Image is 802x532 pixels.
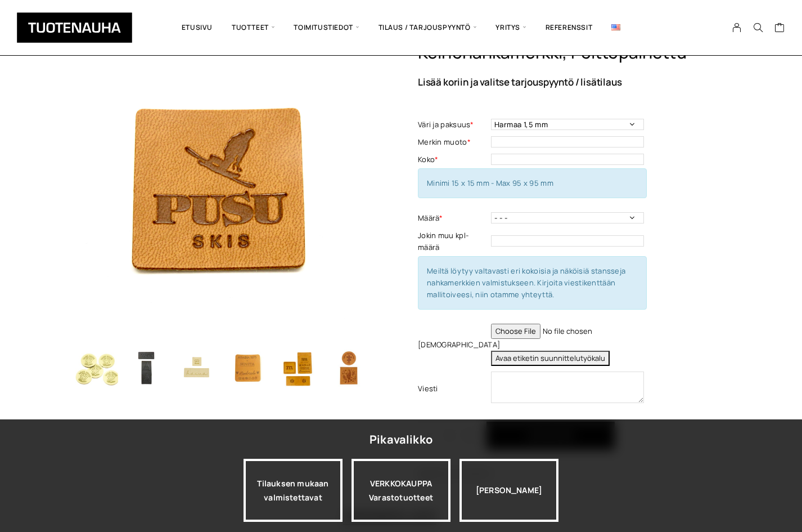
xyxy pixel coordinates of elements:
[611,24,620,30] img: English
[536,8,602,47] a: Referenssit
[352,459,450,522] a: VERKKOKAUPPAVarastotuotteet
[326,346,371,391] img: Keinonahkamerkki, polttopainettu 9
[418,77,730,87] p: Lisää koriin ja valitse tarjouspyyntö / lisätilaus
[172,8,222,47] a: Etusivu
[418,383,488,395] label: Viesti
[222,8,284,47] span: Tuotteet
[244,459,343,522] a: Tilauksen mukaan valmistettavat
[418,230,488,253] label: Jokin muu kpl-määrä
[491,351,610,366] button: Avaa etiketin suunnittelutyökalu
[73,346,118,391] img: Keinonahkamerkki, polttopainettu 4
[418,136,488,148] label: Merkin muoto
[747,23,769,33] button: Search
[72,42,370,341] img: 02110228-e97c-40f1-b01a-96fdc9ee09d3
[418,119,488,131] label: Väri ja paksuus
[726,23,748,33] a: My Account
[486,8,535,47] span: Yritys
[418,212,488,224] label: Määrä
[370,430,432,450] div: Pikavalikko
[418,42,730,63] h1: Keinonahkamerkki, polttopainettu
[276,346,321,391] img: Keinonahkamerkki, polttopainettu 8
[418,154,488,166] label: Koko
[427,178,553,188] span: Minimi 15 x 15 mm - Max 95 x 95 mm
[17,12,132,43] img: Tuotenauha Oy
[774,22,785,35] a: Cart
[124,346,169,391] img: Keinonahkamerkki, polttopainettu 5
[427,266,625,299] span: Meiltä löytyy valtavasti eri kokoisia ja näköisiä stansseja nahkamerkkien valmistukseen. Kirjoita...
[369,8,486,47] span: Tilaus / Tarjouspyyntö
[284,8,368,47] span: Toimitustiedot
[459,459,558,522] div: [PERSON_NAME]
[225,346,270,391] img: Keinonahkamerkki, polttopainettu 7
[352,459,450,522] div: VERKKOKAUPPA Varastotuotteet
[418,339,488,351] label: [DEMOGRAPHIC_DATA]
[174,346,219,391] img: Keinonahkamerkki, polttopainettu 6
